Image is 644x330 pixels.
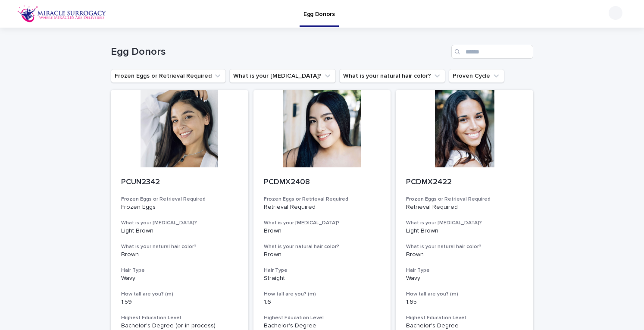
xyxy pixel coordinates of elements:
h3: What is your [MEDICAL_DATA]? [121,220,238,226]
button: What is your eye color? [229,69,336,83]
h3: Hair Type [121,267,238,274]
p: Frozen Eggs [121,204,238,211]
p: Light Brown [121,227,238,235]
p: Retrieval Required [264,204,381,211]
h3: What is your natural hair color? [406,243,523,250]
p: Light Brown [406,227,523,235]
p: 1.6 [264,299,381,306]
p: Brown [121,251,238,258]
p: PCDMX2408 [264,178,381,187]
button: What is your natural hair color? [339,69,445,83]
h3: Frozen Eggs or Retrieval Required [121,196,238,203]
p: Bachelor's Degree [264,322,381,330]
p: Retrieval Required [406,204,523,211]
p: Brown [406,251,523,258]
h3: Hair Type [264,267,381,274]
h3: How tall are you? (m) [264,291,381,298]
h3: What is your natural hair color? [121,243,238,250]
h3: Highest Education Level [406,314,523,321]
h3: Highest Education Level [264,314,381,321]
p: PCDMX2422 [406,178,523,187]
button: Frozen Eggs or Retrieval Required [111,69,226,83]
h3: What is your [MEDICAL_DATA]? [264,220,381,226]
p: Brown [264,227,381,235]
input: Search [451,45,533,59]
h3: Highest Education Level [121,314,238,321]
p: 1.65 [406,299,523,306]
img: OiFFDOGZQuirLhrlO1ag [17,5,106,22]
h3: What is your [MEDICAL_DATA]? [406,220,523,226]
h3: How tall are you? (m) [406,291,523,298]
h3: How tall are you? (m) [121,291,238,298]
h3: Frozen Eggs or Retrieval Required [406,196,523,203]
p: 1.59 [121,299,238,306]
p: PCUN2342 [121,178,238,187]
button: Proven Cycle [449,69,504,83]
p: Brown [264,251,381,258]
p: Straight [264,275,381,282]
h3: Hair Type [406,267,523,274]
p: Wavy [121,275,238,282]
p: Bachelor's Degree (or in process) [121,322,238,330]
p: Wavy [406,275,523,282]
h1: Egg Donors [111,46,448,58]
h3: Frozen Eggs or Retrieval Required [264,196,381,203]
p: Bachelor's Degree [406,322,523,330]
h3: What is your natural hair color? [264,243,381,250]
